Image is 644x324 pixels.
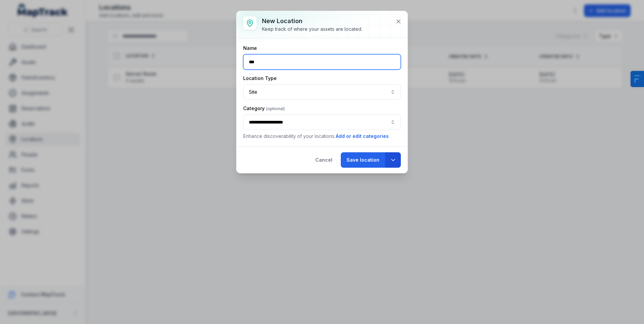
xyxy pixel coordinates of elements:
h3: New location [262,16,362,26]
button: Save location [341,152,385,168]
button: Site [243,84,401,100]
div: Keep track of where your assets are located. [262,26,362,32]
button: Cancel [310,152,338,168]
label: Name [243,45,257,52]
button: Add or edit categories [335,133,389,140]
label: Location Type [243,75,277,82]
p: Enhance discoverability of your locations. [243,133,401,140]
label: Category [243,105,285,112]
